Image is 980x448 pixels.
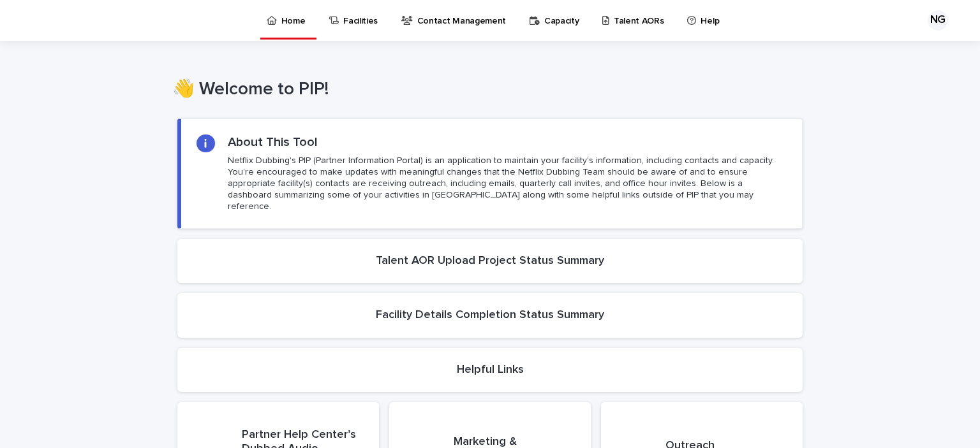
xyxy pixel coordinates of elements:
[376,308,604,322] h2: Facility Details Completion Status Summary
[172,79,798,101] h1: 👋 Welcome to PIP!
[228,134,318,150] h2: About This Tool
[228,155,787,213] p: Netflix Dubbing's PIP (Partner Information Portal) is an application to maintain your facility's ...
[376,254,604,268] h2: Talent AOR Upload Project Status Summary
[457,363,524,377] h2: Helpful Links
[928,10,948,31] div: NG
